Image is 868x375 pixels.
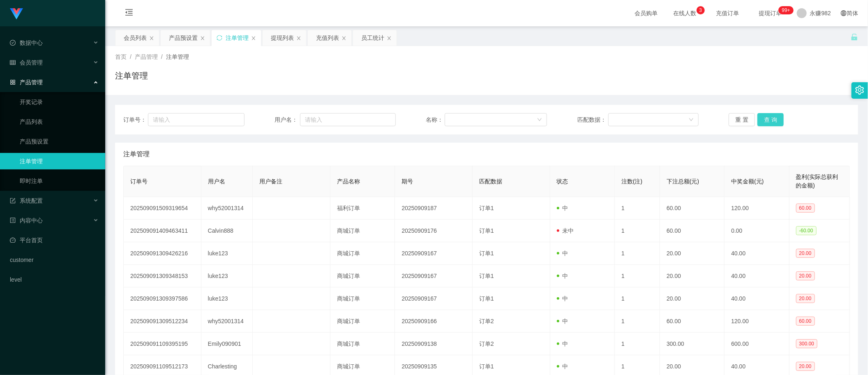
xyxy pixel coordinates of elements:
[699,6,702,14] p: 3
[124,220,201,242] td: 202509091409463411
[10,40,16,46] i: 图标: check-circle-o
[615,265,660,287] td: 1
[337,178,360,185] span: 产品名称
[361,30,384,46] div: 员工统计
[201,333,253,355] td: Emily090901
[201,197,253,220] td: why52001314
[130,178,148,185] span: 订单号
[557,340,568,347] span: 中
[426,116,445,124] span: 名称：
[796,226,817,235] span: -60.00
[725,287,789,310] td: 40.00
[796,362,815,371] span: 20.00
[124,287,201,310] td: 202509091309397586
[123,116,148,124] span: 订单号：
[660,310,725,333] td: 60.00
[757,113,784,126] button: 查 询
[10,271,99,288] a: level
[557,273,568,279] span: 中
[731,178,764,185] span: 中奖金额(元)
[201,287,253,310] td: luke123
[342,36,346,41] i: 图标: close
[667,178,699,185] span: 下注总额(元)
[557,178,568,185] span: 状态
[615,287,660,310] td: 1
[841,10,847,16] i: 图标: global
[697,6,705,14] sup: 3
[395,287,473,310] td: 20250909167
[148,113,245,126] input: 请输入
[851,33,858,41] i: 图标: unlock
[660,220,725,242] td: 60.00
[479,318,494,324] span: 订单2
[725,242,789,265] td: 40.00
[10,252,99,268] a: customer
[20,113,99,130] a: 产品列表
[115,69,148,82] h1: 注单管理
[124,30,147,46] div: 会员列表
[124,197,201,220] td: 202509091509319654
[395,333,473,355] td: 20250909138
[729,113,755,126] button: 重 置
[10,39,43,46] span: 数据中心
[161,53,163,60] span: /
[10,59,43,66] span: 会员管理
[20,94,99,110] a: 开奖记录
[20,173,99,189] a: 即时注单
[725,197,789,220] td: 120.00
[796,317,815,326] span: 60.00
[123,149,150,159] span: 注单管理
[226,30,249,46] div: 注单管理
[615,242,660,265] td: 1
[217,35,222,41] i: 图标: sync
[479,363,494,370] span: 订单1
[402,178,413,185] span: 期号
[395,265,473,287] td: 20250909167
[330,220,395,242] td: 商城订单
[479,273,494,279] span: 订单1
[395,310,473,333] td: 20250909166
[796,339,818,348] span: 300.00
[124,265,201,287] td: 202509091309348153
[10,79,43,86] span: 产品管理
[10,197,43,204] span: 系统配置
[201,310,253,333] td: why52001314
[615,333,660,355] td: 1
[330,265,395,287] td: 商城订单
[208,178,225,185] span: 用户名
[725,265,789,287] td: 40.00
[615,310,660,333] td: 1
[10,217,43,224] span: 内容中心
[330,197,395,220] td: 福利订单
[479,178,502,185] span: 匹配数据
[10,79,16,85] i: 图标: appstore-o
[201,220,253,242] td: Calvin888
[124,333,201,355] td: 202509091109395195
[577,116,608,124] span: 匹配数据：
[330,333,395,355] td: 商城订单
[130,53,132,60] span: /
[557,363,568,370] span: 中
[537,117,542,123] i: 图标: down
[201,265,253,287] td: luke123
[169,30,198,46] div: 产品预设置
[330,310,395,333] td: 商城订单
[149,36,154,41] i: 图标: close
[479,250,494,257] span: 订单1
[557,227,574,234] span: 未中
[251,36,256,41] i: 图标: close
[20,133,99,150] a: 产品预设置
[20,153,99,169] a: 注单管理
[660,197,725,220] td: 60.00
[330,287,395,310] td: 商城订单
[115,0,143,27] i: 图标: menu-fold
[725,220,789,242] td: 0.00
[796,271,815,280] span: 20.00
[796,294,815,303] span: 20.00
[479,227,494,234] span: 订单1
[725,310,789,333] td: 120.00
[796,174,838,189] span: 盈利(实际总获利的金额)
[10,232,99,248] a: 图标: dashboard平台首页
[621,178,642,185] span: 注数(注)
[395,197,473,220] td: 20250909187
